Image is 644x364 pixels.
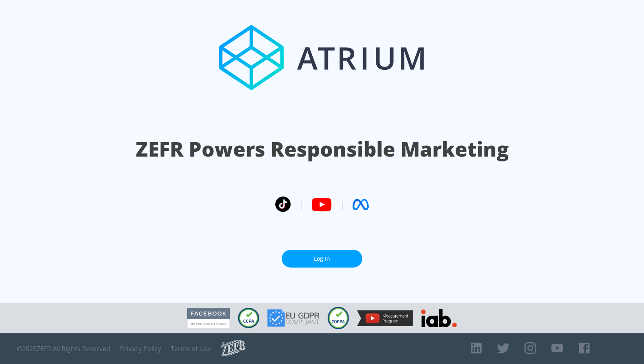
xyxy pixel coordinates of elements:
img: IAB [421,309,457,327]
img: GDPR Compliant [267,309,320,327]
img: YouTube Measurement Program [357,310,413,326]
img: CCPA Compliant [238,308,259,328]
a: Terms of Use [171,345,211,353]
a: Privacy Policy [120,345,161,353]
span: | [299,199,303,211]
img: Facebook Marketing Partner [187,308,230,328]
img: COPPA Compliant [328,307,349,329]
h1: ZEFR Powers Responsible Marketing [136,135,509,163]
a: Log In [282,250,362,268]
span: | [340,199,345,211]
span: © 2025 ZEFR All Rights Reserved [17,345,110,353]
